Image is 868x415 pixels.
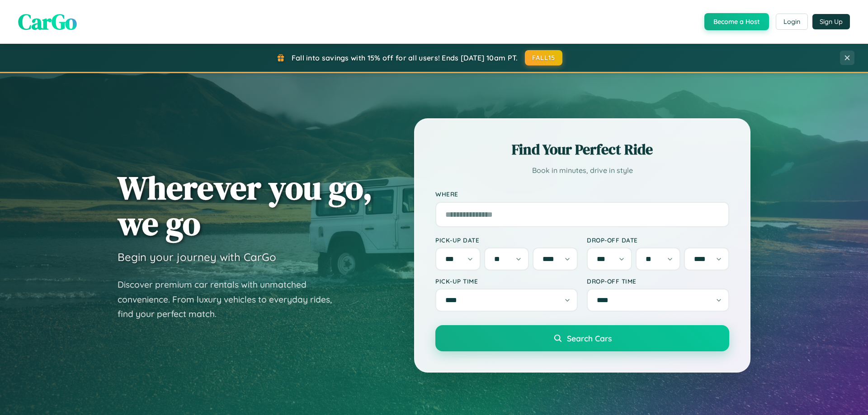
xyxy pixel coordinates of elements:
span: CarGo [18,7,77,37]
label: Pick-up Date [435,236,578,244]
button: FALL15 [525,50,563,65]
label: Where [435,191,729,198]
label: Drop-off Date [587,236,729,244]
button: Become a Host [704,13,769,30]
h3: Begin your journey with CarGo [118,250,276,264]
button: Search Cars [435,325,729,351]
span: Search Cars [567,333,612,343]
p: Discover premium car rentals with unmatched convenience. From luxury vehicles to everyday rides, ... [118,277,344,322]
span: Fall into savings with 15% off for all users! Ends [DATE] 10am PT. [292,53,518,62]
h1: Wherever you go, we go [118,170,373,241]
button: Login [776,14,808,30]
button: Sign Up [812,14,850,29]
p: Book in minutes, drive in style [435,164,729,177]
label: Pick-up Time [435,277,578,285]
h2: Find Your Perfect Ride [435,140,729,159]
label: Drop-off Time [587,277,729,285]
